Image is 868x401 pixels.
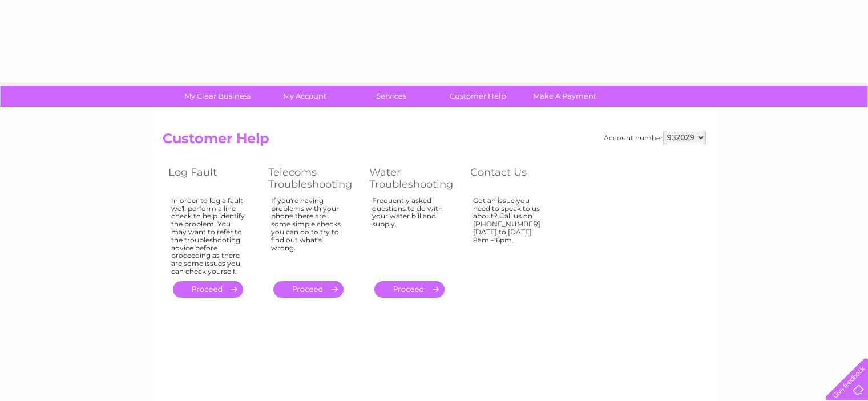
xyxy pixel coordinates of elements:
[473,197,547,271] div: Got an issue you need to speak to us about? Call us on [PHONE_NUMBER] [DATE] to [DATE] 8am – 6pm.
[257,86,352,107] a: My Account
[604,131,706,144] div: Account number
[271,197,346,271] div: If you're having problems with your phone there are some simple checks you can do to try to find ...
[518,86,612,107] a: Make A Payment
[171,197,245,276] div: In order to log a fault we'll perform a line check to help identify the problem. You may want to ...
[364,163,465,193] th: Water Troubleshooting
[344,86,438,107] a: Services
[372,197,447,271] div: Frequently asked questions to do with your water bill and supply.
[173,281,243,298] a: .
[171,86,265,107] a: My Clear Business
[374,281,445,298] a: .
[431,86,525,107] a: Customer Help
[263,163,364,193] th: Telecoms Troubleshooting
[163,131,706,152] h2: Customer Help
[163,163,263,193] th: Log Fault
[273,281,344,298] a: .
[465,163,564,193] th: Contact Us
